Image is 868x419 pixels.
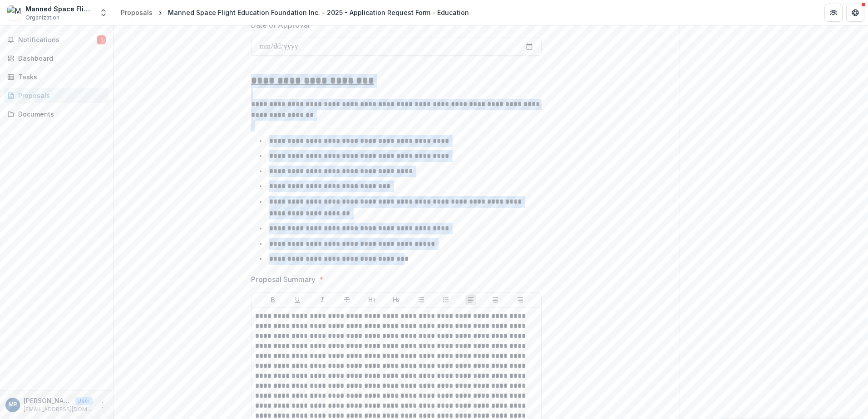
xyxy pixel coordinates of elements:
button: Partners [824,4,843,22]
div: Dashboard [18,54,102,63]
button: Bullet List [416,294,427,305]
p: [PERSON_NAME] [24,396,71,405]
button: Ordered List [440,294,451,305]
button: Align Left [465,294,476,305]
p: [EMAIL_ADDRESS][DOMAIN_NAME] [24,405,93,414]
button: More [97,400,108,410]
span: 1 [97,35,106,44]
div: Documents [18,109,102,119]
button: Align Right [515,294,526,305]
p: Proposal Summary [251,274,316,285]
a: Tasks [4,69,109,84]
button: Open entity switcher [97,4,110,22]
div: Proposals [121,8,153,17]
button: Italicize [317,294,328,305]
div: Manned Space Flight Education Foundation Inc. [25,4,94,14]
button: Notifications1 [4,33,109,47]
button: Bold [267,294,278,305]
a: Dashboard [4,51,109,66]
nav: breadcrumb [117,6,473,19]
a: Proposals [4,88,109,103]
div: Manned Space Flight Education Foundation Inc. - 2025 - Application Request Form - Education [168,8,469,17]
a: Documents [4,107,109,122]
div: Tasks [18,72,102,82]
img: Manned Space Flight Education Foundation Inc. [7,5,22,20]
button: Heading 1 [366,294,377,305]
button: Heading 2 [391,294,402,305]
a: Proposals [117,6,156,19]
span: Notifications [18,36,97,44]
button: Align Center [490,294,501,305]
p: User [74,397,93,405]
button: Get Help [846,4,864,22]
button: Strike [341,294,352,305]
span: Organization [25,14,59,22]
div: Proposals [18,91,102,100]
button: Underline [292,294,303,305]
div: Mallory Rogers [9,402,17,408]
